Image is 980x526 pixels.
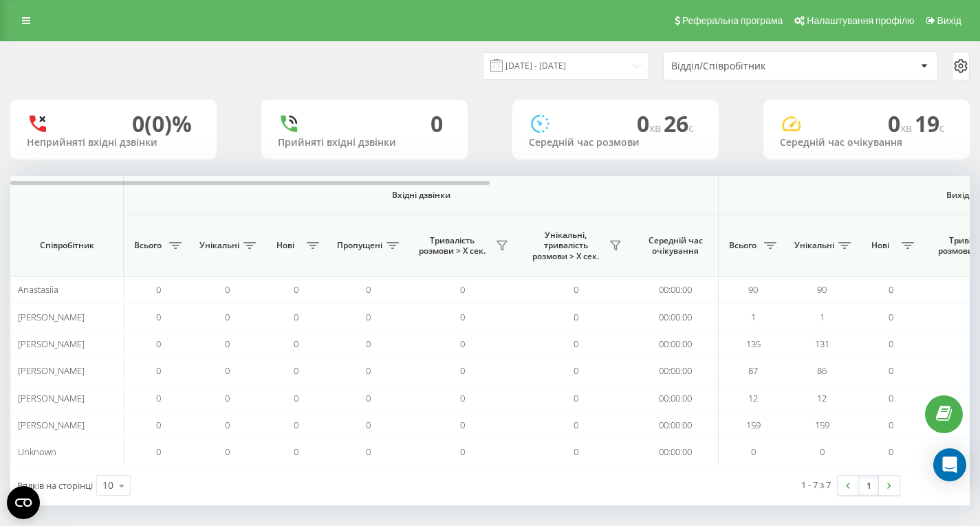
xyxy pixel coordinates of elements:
span: 0 [156,338,161,350]
span: 0 [294,311,298,323]
div: Неприйняті вхідні дзвінки [27,137,200,149]
span: 0 [460,364,465,377]
span: 0 [820,446,825,458]
span: Всього [131,240,165,251]
span: [PERSON_NAME] [18,311,85,323]
span: 0 [888,109,915,138]
span: Всього [726,240,760,251]
span: 159 [815,419,829,431]
span: Anastasiia [18,283,58,296]
span: Середній час очікування [643,235,708,256]
span: 90 [817,283,827,296]
span: 0 [156,392,161,404]
span: 0 [460,446,465,458]
span: 0 [156,446,161,458]
span: 0 [225,446,230,458]
td: 00:00:00 [633,439,719,465]
div: Відділ/Співробітник [671,61,836,72]
span: 0 [294,446,298,458]
span: 0 [574,446,578,458]
span: 0 [294,364,298,377]
span: 0 [460,392,465,404]
div: Open Intercom Messenger [933,448,966,481]
span: 0 [889,364,893,377]
span: 0 [156,283,161,296]
span: Налаштування профілю [807,15,914,26]
span: 0 [225,392,230,404]
span: [PERSON_NAME] [18,392,85,404]
td: 00:00:00 [633,358,719,384]
span: 0 [366,419,371,431]
span: 0 [574,392,578,404]
span: хв [900,120,915,135]
span: 0 [460,283,465,296]
span: Вихід [937,15,961,26]
span: 0 [889,311,893,323]
span: 0 [294,392,298,404]
span: 0 [225,419,230,431]
span: 0 [156,364,161,377]
td: 00:00:00 [633,384,719,411]
span: Пропущені [337,240,382,251]
span: 12 [748,392,758,404]
a: 1 [858,476,879,495]
span: 0 [574,338,578,350]
span: 0 [751,446,756,458]
div: 0 [431,111,443,137]
span: Рядків на сторінці [17,479,93,492]
div: Прийняті вхідні дзвінки [278,137,451,149]
span: Unknown [18,446,56,458]
span: 0 [889,392,893,404]
span: Реферальна програма [682,15,783,26]
span: Тривалість розмови > Х сек. [413,235,492,256]
span: 0 [366,446,371,458]
span: 131 [815,338,829,350]
span: 90 [748,283,758,296]
div: Середній час очікування [780,137,953,149]
div: 1 - 7 з 7 [801,478,831,492]
span: 87 [748,364,758,377]
div: Середній час розмови [529,137,702,149]
span: 0 [574,364,578,377]
span: 0 [225,283,230,296]
span: Нові [863,240,897,251]
span: 0 [460,419,465,431]
span: 0 [225,311,230,323]
span: 0 [225,338,230,350]
span: 0 [156,419,161,431]
span: 0 [294,283,298,296]
span: 19 [915,109,945,138]
span: 0 [294,419,298,431]
span: 0 [460,338,465,350]
span: Унікальні [794,240,834,251]
span: 0 [366,311,371,323]
span: 159 [746,419,761,431]
span: 0 [637,109,664,138]
span: 0 [889,338,893,350]
span: 86 [817,364,827,377]
span: 0 [294,338,298,350]
td: 00:00:00 [633,331,719,358]
td: 00:00:00 [633,412,719,439]
span: 0 [889,283,893,296]
span: 135 [746,338,761,350]
span: 0 [366,338,371,350]
span: Вхідні дзвінки [160,190,682,201]
span: 0 [156,311,161,323]
span: 0 [889,419,893,431]
span: 0 [574,311,578,323]
span: 12 [817,392,827,404]
span: 0 [889,446,893,458]
span: Унікальні, тривалість розмови > Х сек. [526,230,605,262]
span: 1 [751,311,756,323]
button: Open CMP widget [7,486,40,519]
span: Співробітник [22,240,111,251]
td: 00:00:00 [633,303,719,330]
div: 10 [102,479,113,492]
div: 0 (0)% [132,111,192,137]
span: c [688,120,694,135]
span: 1 [820,311,825,323]
span: Унікальні [199,240,239,251]
span: 0 [460,311,465,323]
span: [PERSON_NAME] [18,364,85,377]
